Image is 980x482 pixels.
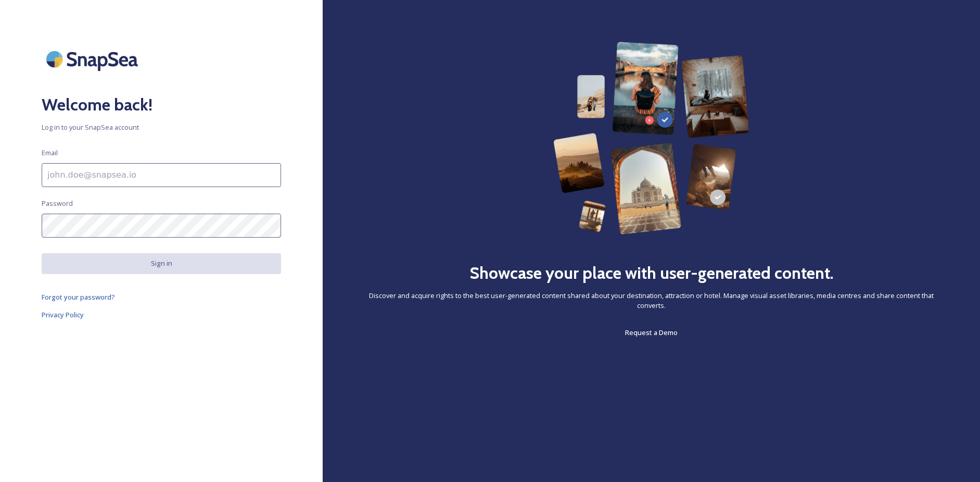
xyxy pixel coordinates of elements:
[42,292,115,302] span: Forgot your password?
[42,253,281,274] button: Sign in
[42,310,84,319] span: Privacy Policy
[42,199,73,208] span: Password
[469,261,834,286] h2: Showcase your place with user-generated content.
[625,326,678,339] a: Request a Demo
[625,328,678,337] span: Request a Demo
[364,291,938,311] span: Discover and acquire rights to the best user-generated content shared about your destination, att...
[42,92,281,117] h2: Welcome back!
[553,42,750,234] img: 63b42ca75bacad526042e722_Group%20154-p-800.png
[42,42,146,77] img: SnapSea Logo
[42,291,281,303] a: Forgot your password?
[42,122,281,132] span: Log in to your SnapSea account
[42,148,58,158] span: Email
[42,163,281,187] input: john.doe@snapsea.io
[42,308,281,321] a: Privacy Policy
